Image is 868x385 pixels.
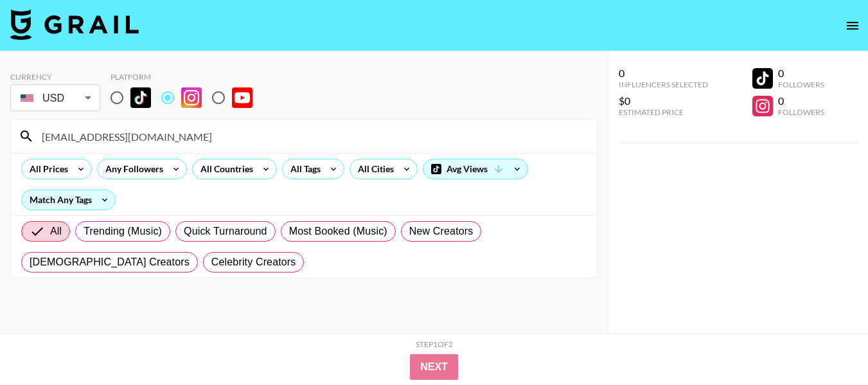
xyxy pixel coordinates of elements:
[10,72,100,82] div: Currency
[778,80,824,89] div: Followers
[184,224,267,239] span: Quick Turnaround
[181,87,202,108] img: Instagram
[13,87,98,109] div: USD
[410,354,458,380] button: Next
[30,255,190,270] span: [DEMOGRAPHIC_DATA] Creators
[416,339,453,349] div: Step 1 of 2
[22,159,71,179] div: All Prices
[840,13,865,39] button: open drawer
[50,224,62,239] span: All
[211,255,296,270] span: Celebrity Creators
[350,159,396,179] div: All Cities
[619,94,708,107] div: $0
[778,94,824,107] div: 0
[283,159,323,179] div: All Tags
[111,72,263,82] div: Platform
[84,224,162,239] span: Trending (Music)
[619,80,708,89] div: Influencers Selected
[778,67,824,80] div: 0
[130,87,151,108] img: TikTok
[232,87,252,108] img: YouTube
[193,159,256,179] div: All Countries
[423,159,527,179] div: Avg Views
[10,9,139,40] img: Grail Talent
[289,224,387,239] span: Most Booked (Music)
[34,126,589,147] input: Search by User Name
[409,224,474,239] span: New Creators
[619,67,708,80] div: 0
[778,107,824,117] div: Followers
[98,159,166,179] div: Any Followers
[22,190,115,210] div: Match Any Tags
[619,107,708,117] div: Estimated Price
